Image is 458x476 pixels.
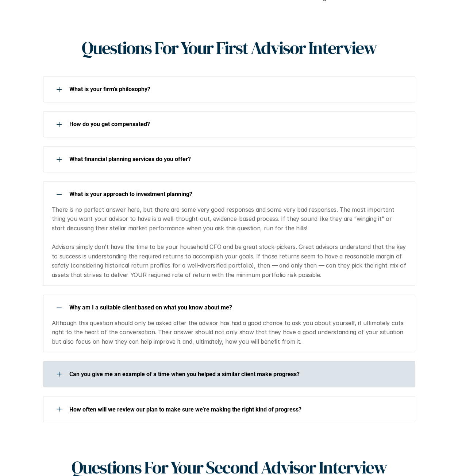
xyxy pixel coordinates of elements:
p: How do you get compensated? [69,121,406,128]
p: Although this question should only be asked after the advisor has had a good chance to ask you ab... [52,319,406,347]
p: Can you give me an example of a time when you helped a similar client make progress? [69,371,406,378]
p: What financial planning services do you offer? [69,156,406,163]
p: What is your firm’s philosophy? [69,86,406,93]
p: There is no perfect answer here, but there are some very good responses and some very bad respons... [52,205,406,280]
h1: Questions For Your First Advisor Interview [82,38,376,59]
p: Why am I a suitable client based on what you know about me? [69,304,406,311]
p: What is your approach to investment planning? [69,191,406,198]
p: How often will we review our plan to make sure we’re making the right kind of progress? [69,406,406,413]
